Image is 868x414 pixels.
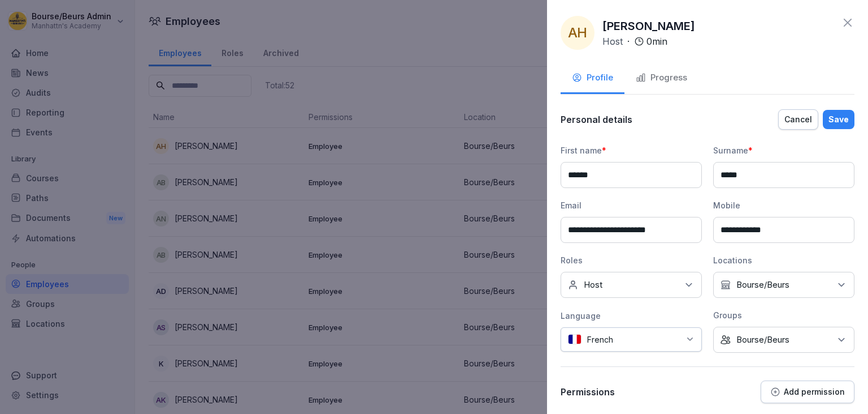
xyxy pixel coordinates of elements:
p: Bourse/Beurs [736,334,789,345]
p: Bourse/Beurs [736,279,789,291]
div: · [602,35,667,48]
p: Host [602,35,623,48]
div: Cancel [784,113,812,126]
button: Profile [561,63,624,94]
button: Save [823,110,854,129]
div: Save [828,113,849,126]
p: Add permission [784,387,845,396]
div: Email [561,199,702,211]
div: Groups [713,309,854,321]
div: French [561,327,702,352]
p: Host [584,279,602,291]
button: Cancel [778,109,818,130]
div: Surname [713,144,854,156]
p: [PERSON_NAME] [602,18,695,35]
div: First name [561,144,702,156]
div: Profile [572,71,613,84]
p: Personal details [561,114,632,125]
button: Progress [624,63,698,94]
div: Roles [561,254,702,266]
div: Locations [713,254,854,266]
button: Add permission [761,381,854,403]
div: ah [561,16,594,50]
div: Language [561,310,702,322]
p: Permissions [561,386,615,398]
img: fr.svg [568,334,581,345]
div: Mobile [713,199,854,211]
p: 0 min [646,35,667,48]
div: Progress [636,71,687,84]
